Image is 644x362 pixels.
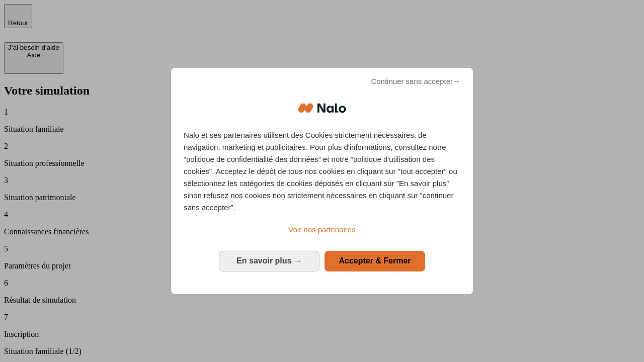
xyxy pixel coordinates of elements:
[371,75,460,87] span: Continuer sans accepter→
[288,225,355,234] span: Voir nos partenaires
[298,93,346,123] img: Logo
[236,256,302,265] span: En savoir plus →
[219,251,319,271] button: En savoir plus: Configurer vos consentements
[339,256,411,265] span: Accepter & Fermer
[184,224,460,236] a: Voir nos partenaires
[171,68,473,294] div: Bienvenue chez Nalo Gestion du consentement
[325,251,425,271] button: Accepter & Fermer: Accepter notre traitement des données et fermer
[184,129,460,214] p: Nalo et ses partenaires utilisent des Cookies strictement nécessaires, de navigation, marketing e...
